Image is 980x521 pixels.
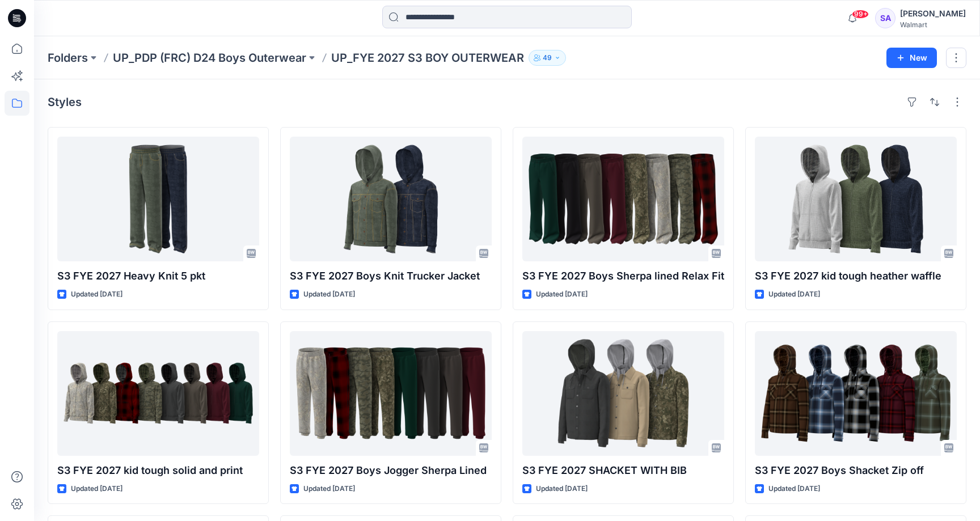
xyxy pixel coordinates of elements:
div: [PERSON_NAME] [900,7,966,20]
p: Updated [DATE] [768,483,820,495]
p: S3 FYE 2027 Boys Sherpa lined Relax Fit [522,268,724,284]
a: S3 FYE 2027 Boys Sherpa lined Relax Fit [522,137,724,261]
a: Folders [48,50,88,66]
a: UP_PDP (FRC) D24 Boys Outerwear [113,50,306,66]
a: S3 FYE 2027 kid tough solid and print [57,331,259,456]
button: New [886,48,937,68]
p: Updated [DATE] [71,289,122,300]
p: S3 FYE 2027 Heavy Knit 5 pkt [57,268,259,284]
p: S3 FYE 2027 Boys Shacket Zip off [755,463,957,478]
p: Updated [DATE] [303,483,355,495]
p: S3 FYE 2027 Boys Jogger Sherpa Lined [290,463,492,478]
p: 49 [543,52,552,64]
p: Updated [DATE] [536,289,588,300]
div: SA [875,8,895,28]
p: S3 FYE 2027 SHACKET WITH BIB [522,463,724,478]
a: S3 FYE 2027 Boys Knit Trucker Jacket [290,137,492,261]
a: S3 FYE 2027 Boys Shacket Zip off [755,331,957,456]
div: Walmart [900,20,966,29]
a: S3 FYE 2027 SHACKET WITH BIB [522,331,724,456]
a: S3 FYE 2027 kid tough heather waffle [755,137,957,261]
p: Updated [DATE] [303,289,355,300]
p: S3 FYE 2027 Boys Knit Trucker Jacket [290,268,492,284]
p: S3 FYE 2027 kid tough solid and print [57,463,259,478]
p: Updated [DATE] [536,483,588,495]
p: Updated [DATE] [71,483,122,495]
p: Updated [DATE] [768,289,820,300]
span: 99+ [852,10,869,19]
h4: Styles [48,95,82,109]
a: S3 FYE 2027 Boys Jogger Sherpa Lined [290,331,492,456]
a: S3 FYE 2027 Heavy Knit 5 pkt [57,137,259,261]
button: 49 [529,50,566,66]
p: UP_FYE 2027 S3 BOY OUTERWEAR [331,50,524,66]
p: S3 FYE 2027 kid tough heather waffle [755,268,957,284]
